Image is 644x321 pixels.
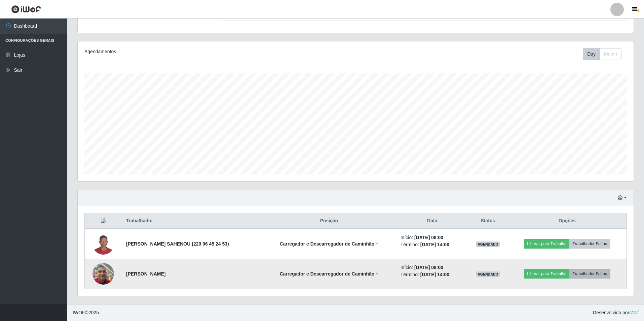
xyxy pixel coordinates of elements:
[468,213,508,229] th: Status
[401,234,464,241] li: Início:
[593,309,639,316] span: Desenvolvido por
[629,310,639,315] a: iWof
[126,271,165,277] strong: [PERSON_NAME]
[280,271,379,277] strong: Carregador e Descarregador de Caminhão +
[401,241,464,248] li: Término:
[524,239,569,249] button: Liberar para Trabalho
[524,269,569,279] button: Liberar para Trabalho
[476,271,500,277] span: AGENDADO
[476,242,500,247] span: AGENDADO
[583,48,627,60] div: Toolbar with button groups
[569,239,610,249] button: Trabalhador Faltou
[84,48,305,55] div: Agendamentos
[583,48,621,60] div: First group
[92,233,114,255] img: 1751668430791.jpeg
[508,213,627,229] th: Opções
[600,48,621,60] button: Month
[73,310,85,315] span: IWOF
[126,241,229,247] strong: [PERSON_NAME] SAHENOU (229 96 45 24 53)
[583,48,600,60] button: Day
[122,213,262,229] th: Trabalhador
[11,5,41,13] img: CoreUI Logo
[414,235,443,240] time: [DATE] 08:00
[401,264,464,271] li: Início:
[262,213,396,229] th: Posição
[420,272,449,277] time: [DATE] 14:00
[569,269,610,279] button: Trabalhador Faltou
[414,265,443,270] time: [DATE] 08:00
[92,259,114,288] img: 1752676731308.jpeg
[73,309,100,316] span: © 2025 .
[420,242,449,247] time: [DATE] 14:00
[401,271,464,278] li: Término:
[280,241,379,247] strong: Carregador e Descarregador de Caminhão +
[396,213,468,229] th: Data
